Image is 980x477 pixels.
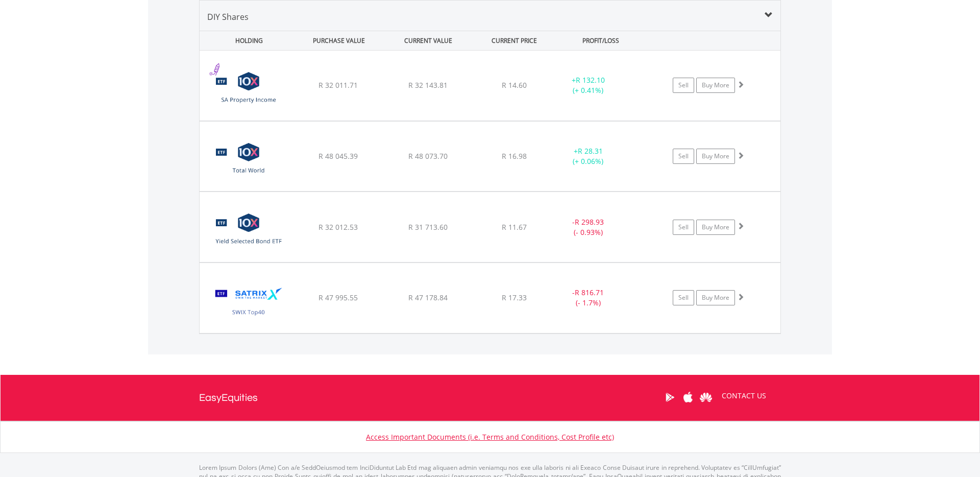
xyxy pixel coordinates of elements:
[408,293,448,302] span: R 47 178.84
[408,222,448,232] span: R 31 713.60
[578,146,603,156] span: R 28.31
[557,31,644,50] div: PROFIT/LOSS
[200,31,293,50] div: HOLDING
[205,276,292,330] img: TFSA.STXSWX.png
[318,293,358,302] span: R 47 995.55
[199,375,258,421] a: EasyEquities
[673,78,694,93] a: Sell
[550,217,627,237] div: - (- 0.93%)
[696,290,735,305] a: Buy More
[502,151,527,161] span: R 16.98
[207,11,249,22] span: DIY Shares
[318,80,358,90] span: R 32 011.71
[205,63,292,118] img: TFSA.CSPROP.png
[408,80,448,90] span: R 32 143.81
[575,217,604,227] span: R 298.93
[696,220,735,235] a: Buy More
[673,220,694,235] a: Sell
[697,381,715,413] a: Huawei
[318,222,358,232] span: R 32 012.53
[576,75,605,85] span: R 132.10
[696,78,735,93] a: Buy More
[366,432,614,442] a: Access Important Documents (i.e. Terms and Conditions, Cost Profile etc)
[715,381,773,410] a: CONTACT US
[550,146,627,166] div: + (+ 0.06%)
[408,151,448,161] span: R 48 073.70
[661,381,679,413] a: Google Play
[696,149,735,164] a: Buy More
[502,222,527,232] span: R 11.67
[384,31,472,50] div: CURRENT VALUE
[474,31,555,50] div: CURRENT PRICE
[502,80,527,90] span: R 14.60
[550,75,627,96] div: + (+ 0.41%)
[679,381,697,413] a: Apple
[673,149,694,164] a: Sell
[550,288,627,308] div: - (- 1.7%)
[295,31,382,50] div: PURCHASE VALUE
[318,151,358,161] span: R 48 045.39
[575,288,604,297] span: R 816.71
[502,293,527,302] span: R 17.33
[673,290,694,305] a: Sell
[205,205,292,259] img: TFSA.CSYSB.png
[205,134,292,189] img: TFSA.GLOBAL.png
